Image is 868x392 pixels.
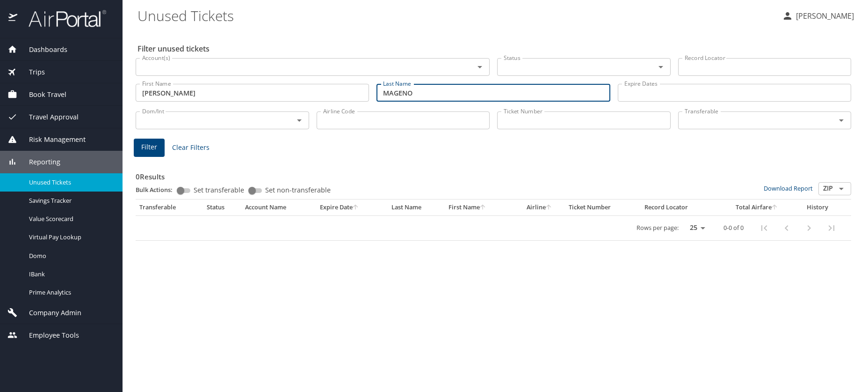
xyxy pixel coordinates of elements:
[29,270,111,279] span: IBank
[17,67,45,77] span: Trips
[137,1,774,30] h1: Unused Tickets
[514,200,565,215] th: Airline
[480,205,486,211] button: sort
[172,142,210,154] span: Clear Filters
[654,60,667,74] button: Open
[134,139,165,157] button: Filter
[139,203,199,212] div: Transferable
[17,112,79,122] span: Travel Approval
[137,41,853,56] h2: Filter unused tickets
[8,9,18,28] img: icon-airportal.png
[546,205,552,211] button: sort
[17,89,66,100] span: Book Travel
[141,141,157,153] span: Filter
[29,233,111,242] span: Virtual Pay Lookup
[29,214,111,223] span: Value Scorecard
[793,10,854,22] p: [PERSON_NAME]
[29,251,111,260] span: Domo
[682,221,709,235] select: rows per page
[17,330,79,340] span: Employee Tools
[17,308,81,318] span: Company Admin
[445,200,514,215] th: First Name
[194,187,244,193] span: Set transferable
[835,114,848,127] button: Open
[473,60,486,74] button: Open
[18,9,106,28] img: airportal-logo.png
[265,187,331,193] span: Set non-transferable
[353,205,359,211] button: sort
[136,166,851,182] h3: 0 Results
[136,185,180,194] p: Bulk Actions:
[293,114,306,127] button: Open
[796,200,840,215] th: History
[17,157,60,167] span: Reporting
[136,200,851,241] table: custom pagination table
[723,225,744,231] p: 0-0 of 0
[316,200,388,215] th: Expire Date
[772,205,778,211] button: sort
[719,200,796,215] th: Total Airfare
[17,44,67,55] span: Dashboards
[241,200,316,215] th: Account Name
[168,139,213,156] button: Clear Filters
[29,196,111,205] span: Savings Tracker
[641,200,719,215] th: Record Locator
[764,184,813,192] a: Download Report
[637,225,679,231] p: Rows per page:
[29,178,111,187] span: Unused Tickets
[565,200,641,215] th: Ticket Number
[778,7,858,24] button: [PERSON_NAME]
[203,200,242,215] th: Status
[17,134,86,145] span: Risk Management
[835,182,848,195] button: Open
[388,200,445,215] th: Last Name
[29,288,111,297] span: Prime Analytics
